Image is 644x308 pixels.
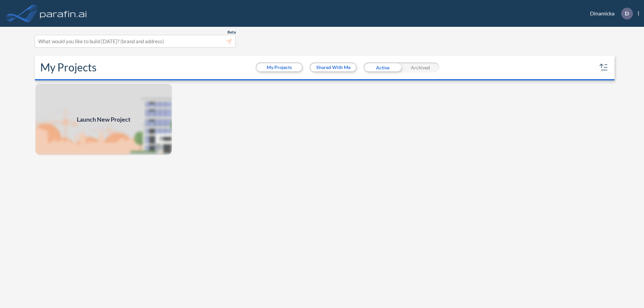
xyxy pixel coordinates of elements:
[227,29,236,35] span: Beta
[401,62,439,72] div: Archived
[77,115,130,124] span: Launch New Project
[35,83,172,156] img: add
[598,62,609,73] button: sort
[625,10,629,16] p: D
[40,61,97,74] h2: My Projects
[39,7,88,20] img: logo
[35,83,172,156] a: Launch New Project
[364,62,401,72] div: Active
[257,63,302,71] button: My Projects
[580,8,639,19] div: Dinamicka
[311,63,356,71] button: Shared With Me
